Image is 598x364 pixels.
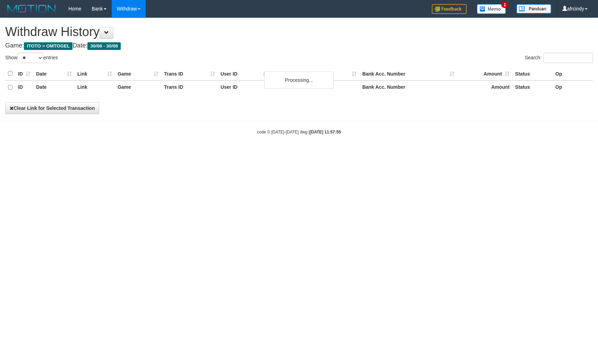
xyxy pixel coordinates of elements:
[33,67,75,80] th: Date
[525,53,593,63] label: Search:
[115,80,161,94] th: Game
[5,102,99,114] button: Clear Link for Selected Transaction
[75,67,115,80] th: Link
[218,80,271,94] th: User ID
[477,4,506,14] img: Button%20Memo.svg
[271,67,360,80] th: Bank Acc. Name
[310,130,341,135] strong: [DATE] 11:57:55
[553,67,593,80] th: Op
[432,4,467,14] img: Feedback.jpg
[218,67,271,80] th: User ID
[5,25,593,39] h1: Withdraw History
[457,67,512,80] th: Amount
[115,67,161,80] th: Game
[512,80,553,94] th: Status
[516,4,551,14] img: panduan.png
[264,71,334,89] div: Processing...
[512,67,553,80] th: Status
[161,80,218,94] th: Trans ID
[501,2,509,8] span: 1
[87,42,121,50] span: 30/08 - 30/08
[33,80,75,94] th: Date
[5,3,58,14] img: MOTION_logo.png
[75,80,115,94] th: Link
[553,80,593,94] th: Op
[15,80,33,94] th: ID
[17,53,43,63] select: Showentries
[5,53,58,63] label: Show entries
[359,67,457,80] th: Bank Acc. Number
[24,42,72,50] span: ITOTO > OMTOGEL
[161,67,218,80] th: Trans ID
[5,42,593,49] h4: Game: Date:
[457,80,512,94] th: Amount
[15,67,33,80] th: ID
[544,53,593,63] input: Search:
[359,80,457,94] th: Bank Acc. Number
[257,130,341,135] small: code © [DATE]-[DATE] dwg |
